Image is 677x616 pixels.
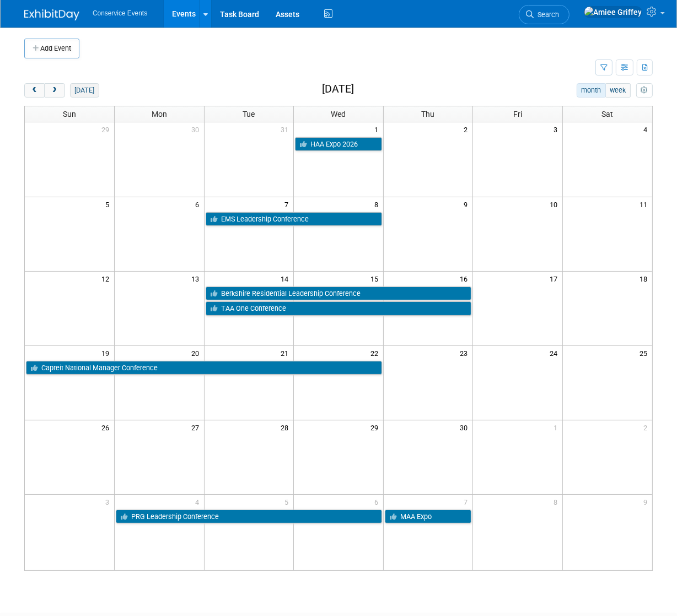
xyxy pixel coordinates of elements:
span: 5 [283,495,293,509]
button: week [605,83,631,98]
span: 27 [190,420,204,434]
span: Search [534,10,559,19]
h2: [DATE] [322,83,354,95]
span: 25 [638,346,652,360]
span: 23 [459,346,472,360]
span: 4 [194,495,204,509]
span: 5 [104,197,114,211]
a: PRG Leadership Conference [116,510,382,524]
a: Search [519,5,569,24]
span: 26 [100,420,114,434]
span: Tue [243,110,255,118]
span: 17 [549,272,562,285]
i: Personalize Calendar [641,87,648,94]
span: 16 [459,272,472,285]
button: month [577,83,606,98]
span: 24 [549,346,562,360]
a: TAA One Conference [206,301,472,316]
span: Sat [601,110,613,118]
span: 28 [280,420,293,434]
span: 18 [638,272,652,285]
a: MAA Expo [385,510,472,524]
span: 29 [369,420,383,434]
span: 21 [280,346,293,360]
span: 11 [638,197,652,211]
span: 4 [642,122,652,136]
span: 7 [463,495,472,509]
span: Thu [422,110,435,118]
span: 6 [194,197,204,211]
span: 2 [463,122,472,136]
span: 3 [104,495,114,509]
span: 30 [190,122,204,136]
a: EMS Leadership Conference [206,212,382,226]
button: myCustomButton [636,83,653,98]
span: 12 [100,272,114,285]
span: 8 [373,197,383,211]
span: 1 [373,122,383,136]
a: Capreit National Manager Conference [26,361,382,375]
span: 8 [552,495,562,509]
span: 19 [100,346,114,360]
img: ExhibitDay [24,9,79,20]
span: Mon [152,110,167,118]
span: 1 [552,420,562,434]
span: 9 [463,197,472,211]
span: Sun [63,110,76,118]
img: Amiee Griffey [584,6,642,18]
span: 13 [190,272,204,285]
span: Conservice Events [93,9,147,17]
span: 9 [642,495,652,509]
button: Add Event [24,39,79,58]
span: 10 [549,197,562,211]
a: Berkshire Residential Leadership Conference [206,287,472,301]
button: [DATE] [70,83,99,98]
span: 7 [283,197,293,211]
span: 15 [369,272,383,285]
span: 14 [280,272,293,285]
span: 29 [100,122,114,136]
span: 20 [190,346,204,360]
span: 22 [369,346,383,360]
span: 2 [642,420,652,434]
button: next [44,83,65,98]
span: 3 [552,122,562,136]
span: Wed [331,110,346,118]
span: 6 [373,495,383,509]
span: 30 [459,420,472,434]
span: 31 [280,122,293,136]
span: Fri [513,110,522,118]
a: HAA Expo 2026 [295,137,382,152]
button: prev [24,83,45,98]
